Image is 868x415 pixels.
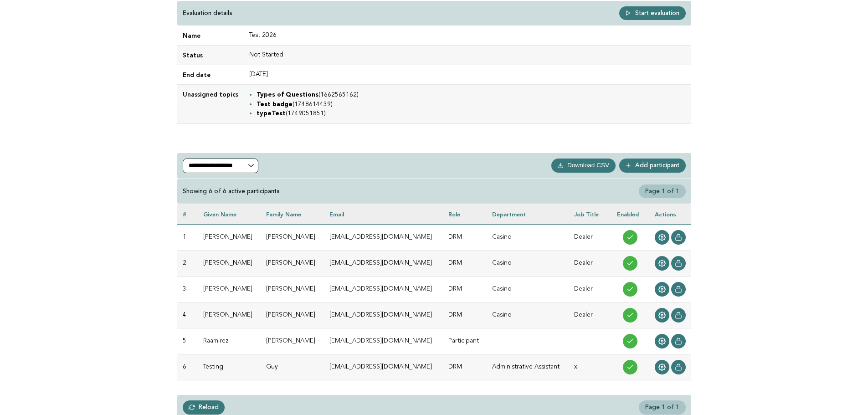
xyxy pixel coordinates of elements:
[443,251,487,277] td: DRM
[261,302,324,328] td: [PERSON_NAME]
[244,65,691,85] td: [DATE]
[183,187,280,195] div: Showing 6 of 6 active participants
[177,26,244,46] td: Name
[443,328,487,354] td: Participant
[487,204,569,225] th: Department
[244,46,691,65] td: Not Started
[324,225,443,251] td: [EMAIL_ADDRESS][DOMAIN_NAME]
[177,225,198,251] td: 1
[569,251,611,277] td: Dealer
[257,92,318,98] strong: Types of Questions
[487,277,569,302] td: Casino
[257,100,686,109] li: (1748614439)
[177,302,198,328] td: 4
[261,204,324,225] th: Family name
[261,354,324,380] td: Guy
[261,328,324,354] td: [PERSON_NAME]
[487,225,569,251] td: Casino
[487,251,569,277] td: Casino
[443,302,487,328] td: DRM
[569,302,611,328] td: Dealer
[443,354,487,380] td: DRM
[177,251,198,277] td: 2
[569,204,611,225] th: Job Title
[487,302,569,328] td: Casino
[261,277,324,302] td: [PERSON_NAME]
[183,9,232,17] p: Evaluation details
[569,225,611,251] td: Dealer
[198,354,261,380] td: Testing
[177,277,198,302] td: 3
[324,204,443,225] th: Email
[177,354,198,380] td: 6
[198,277,261,302] td: [PERSON_NAME]
[198,251,261,277] td: [PERSON_NAME]
[261,225,324,251] td: [PERSON_NAME]
[551,159,616,172] button: Download CSV
[183,400,225,414] a: Reload
[257,109,686,118] li: (1749051851)
[198,225,261,251] td: [PERSON_NAME]
[177,65,244,85] td: End date
[198,204,261,225] th: Given name
[619,6,686,20] a: Start evaluation
[261,251,324,277] td: [PERSON_NAME]
[443,225,487,251] td: DRM
[324,354,443,380] td: [EMAIL_ADDRESS][DOMAIN_NAME]
[257,111,286,117] strong: typeTest
[198,302,261,328] td: [PERSON_NAME]
[443,277,487,302] td: DRM
[324,302,443,328] td: [EMAIL_ADDRESS][DOMAIN_NAME]
[569,277,611,302] td: Dealer
[611,204,649,225] th: Enabled
[324,251,443,277] td: [EMAIL_ADDRESS][DOMAIN_NAME]
[244,26,691,46] td: Test 2026
[177,46,244,65] td: Status
[177,85,244,123] td: Unassigned topics
[324,277,443,302] td: [EMAIL_ADDRESS][DOMAIN_NAME]
[324,328,443,354] td: [EMAIL_ADDRESS][DOMAIN_NAME]
[569,354,611,380] td: x
[487,354,569,380] td: Administrative Assistant
[198,328,261,354] td: Raamirez
[177,204,198,225] th: #
[177,328,198,354] td: 5
[619,159,686,172] a: Add participant
[443,204,487,225] th: Role
[257,102,293,108] strong: Test badge
[257,90,686,99] li: (1662565162)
